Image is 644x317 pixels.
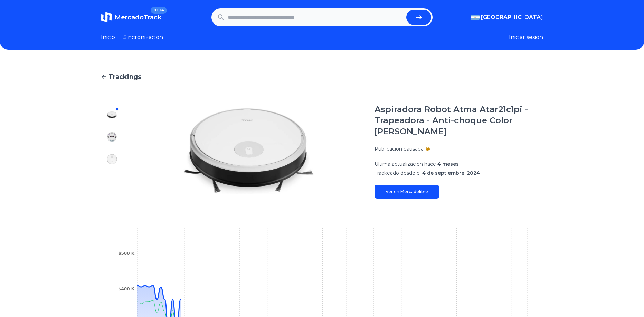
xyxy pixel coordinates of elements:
[137,104,361,199] img: Aspiradora Robot Atma Atar21c1pi - Trapeadora - Anti-choque Color Blanco
[471,13,543,21] button: [GEOGRAPHIC_DATA]
[375,170,421,176] span: Trackeado desde el
[481,13,543,21] span: [GEOGRAPHIC_DATA]
[106,154,117,165] img: Aspiradora Robot Atma Atar21c1pi - Trapeadora - Anti-choque Color Blanco
[437,161,459,167] span: 4 meses
[509,33,543,42] button: Iniciar sesion
[106,109,117,120] img: Aspiradora Robot Atma Atar21c1pi - Trapeadora - Anti-choque Color Blanco
[151,7,167,14] span: BETA
[375,185,439,199] a: Ver en Mercadolibre
[118,287,135,291] tspan: $400 K
[101,33,115,42] a: Inicio
[471,15,480,20] img: Argentina
[123,33,163,42] a: Sincronizacion
[118,251,135,256] tspan: $500 K
[101,72,543,82] a: Trackings
[375,104,543,137] h1: Aspiradora Robot Atma Atar21c1pi - Trapeadora - Anti-choque Color [PERSON_NAME]
[101,12,112,23] img: MercadoTrack
[422,170,480,176] span: 4 de septiembre, 2024
[375,145,424,152] p: Publicacion pausada
[375,161,436,167] span: Ultima actualizacion hace
[115,13,161,21] span: MercadoTrack
[106,132,117,143] img: Aspiradora Robot Atma Atar21c1pi - Trapeadora - Anti-choque Color Blanco
[108,72,141,82] span: Trackings
[101,12,161,23] a: MercadoTrackBETA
